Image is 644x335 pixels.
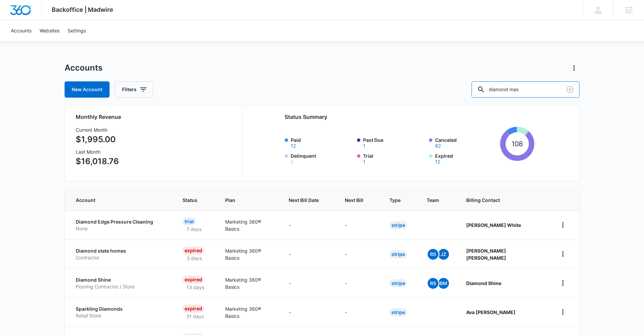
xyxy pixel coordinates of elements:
div: Domain: [DOMAIN_NAME] [18,18,74,23]
div: Domain Overview [26,40,61,44]
label: Canceled [435,136,497,148]
td: - [337,239,381,268]
a: Websites [35,20,64,41]
p: Diamond state homes [76,248,166,254]
tspan: 108 [511,139,523,148]
p: Sparkling Diamonds [76,306,166,312]
strong: Diamond Shine [466,280,501,286]
h1: Accounts [65,63,102,73]
img: tab_domain_overview_orange.svg [18,39,24,45]
button: Expired [435,159,440,164]
div: Expired [183,247,204,255]
div: Keywords by Traffic [75,40,114,44]
span: Billing Contact [466,197,541,204]
a: Diamond state homesContractor [76,248,166,261]
label: Past Due [363,136,425,148]
a: Sparkling DiamondsRetail Store [76,306,166,319]
button: home [557,249,568,259]
td: - [281,210,337,239]
div: Stripe [389,279,407,287]
span: RS [428,278,438,289]
p: Diamond Shine [76,277,166,283]
strong: Ava [PERSON_NAME] [466,309,516,315]
div: Stripe [389,308,407,316]
button: Trial [363,159,365,164]
button: Past Due [363,144,365,148]
td: - [281,239,337,268]
span: Status [183,197,199,204]
div: Expired [183,276,204,284]
p: Retail Store [76,312,166,319]
button: Filters [115,81,153,98]
button: Actions [569,62,579,73]
p: Contractor [76,254,166,261]
button: Clear [565,84,575,95]
strong: [PERSON_NAME] White [466,222,521,228]
span: Account [76,197,157,204]
div: Stripe [389,221,407,229]
p: Diamond Edge Pressure Cleaning [76,218,166,225]
span: Backoffice | Madwire [52,6,113,13]
strong: [PERSON_NAME] [PERSON_NAME] [466,248,506,261]
button: home [557,278,568,288]
label: Trial [363,152,425,164]
label: Paid [291,136,353,148]
div: Stripe [389,250,407,258]
h2: Monthly Revenue [76,113,234,121]
span: Team [427,197,440,204]
td: - [281,268,337,298]
span: Next Bill Date [289,197,319,204]
span: Type [389,197,401,204]
a: Diamond ShineFlooring Contractor / Store [76,277,166,290]
span: RS [428,249,438,260]
button: Canceled [435,144,441,148]
p: 7 days [183,226,206,233]
p: 3 days [183,255,206,262]
span: BM [438,278,449,289]
div: Trial [183,217,196,226]
a: Diamond Edge Pressure CleaningNone [76,218,166,232]
h3: Current Month [76,126,119,133]
img: logo_orange.svg [11,11,16,16]
p: 13 days [183,284,208,291]
img: tab_keywords_by_traffic_grey.svg [67,39,73,45]
h2: Status Summary [285,113,534,121]
span: Plan [225,197,272,204]
p: 21 days [183,313,208,320]
label: Delinquent [291,152,353,164]
span: Next Bill [345,197,363,204]
td: - [337,210,381,239]
td: - [337,268,381,298]
p: $16,018.76 [76,155,119,167]
button: home [557,307,568,317]
a: New Account [65,81,110,98]
p: $1,995.00 [76,133,119,146]
p: None [76,225,166,232]
img: website_grey.svg [11,18,16,23]
td: - [281,298,337,327]
h3: Last Month [76,148,119,155]
p: Marketing 360® Basics [225,218,272,232]
a: Accounts [7,20,35,41]
p: Marketing 360® Basics [225,247,272,261]
button: Paid [291,144,296,148]
span: JZ [438,249,449,260]
td: - [337,298,381,327]
div: Expired [183,305,204,313]
a: Settings [64,20,90,41]
button: home [557,220,568,230]
input: Search [472,81,579,98]
label: Expired [435,152,497,164]
p: Flooring Contractor / Store [76,283,166,290]
p: Marketing 360® Basics [225,276,272,290]
div: v 4.0.25 [19,11,33,16]
p: Marketing 360® Basics [225,305,272,319]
